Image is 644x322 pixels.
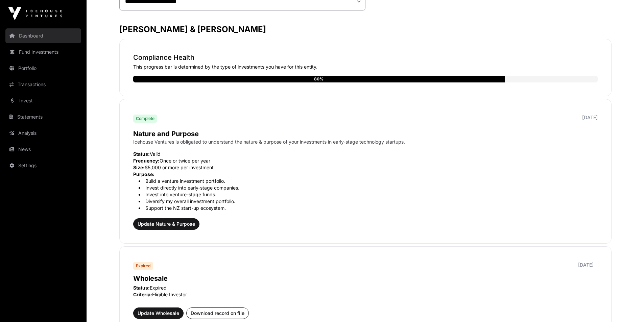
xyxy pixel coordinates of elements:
[133,129,598,139] p: Nature and Purpose
[314,76,324,82] div: 80%
[582,114,598,121] p: [DATE]
[133,284,598,291] p: Expired
[191,310,244,317] span: Download record on file
[138,310,179,317] span: Update Wholesale
[5,45,81,59] a: Fund Investments
[133,53,598,62] p: Compliance Health
[5,158,81,173] a: Settings
[133,151,598,157] p: Valid
[578,262,594,268] p: [DATE]
[186,307,249,319] button: Download record on file
[5,28,81,43] a: Dashboard
[136,263,150,269] span: Expired
[5,142,81,157] a: News
[133,292,152,297] span: Criteria:
[139,178,598,184] li: Build a venture investment portfolio.
[136,116,154,121] span: Complete
[5,109,81,124] a: Statements
[119,24,612,35] h3: [PERSON_NAME] & [PERSON_NAME]
[133,274,598,283] p: Wholesale
[5,126,81,141] a: Analysis
[139,198,598,205] li: Diversify my overall investment portfolio.
[133,171,598,178] p: Purpose:
[133,165,145,170] span: Size:
[139,191,598,198] li: Invest into venture-stage funds.
[133,307,184,319] button: Update Wholesale
[133,291,598,298] p: Eligible Investor
[5,61,81,76] a: Portfolio
[133,64,598,70] p: This progress bar is determined by the type of investments you have for this entity.
[138,221,195,227] span: Update Nature & Purpose
[133,158,160,164] span: Frequency:
[133,285,150,291] span: Status:
[139,184,598,191] li: Invest directly into early-stage companies.
[5,93,81,108] a: Invest
[133,164,598,171] p: $5,000 or more per investment
[139,205,598,212] li: Support the NZ start-up ecosystem.
[133,218,199,230] button: Update Nature & Purpose
[133,139,598,145] p: Icehouse Ventures is obligated to understand the nature & purpose of your investments in early-st...
[610,290,644,322] iframe: Chat Widget
[133,151,150,157] span: Status:
[8,7,62,20] img: Icehouse Ventures Logo
[5,77,81,92] a: Transactions
[133,157,598,164] p: Once or twice per year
